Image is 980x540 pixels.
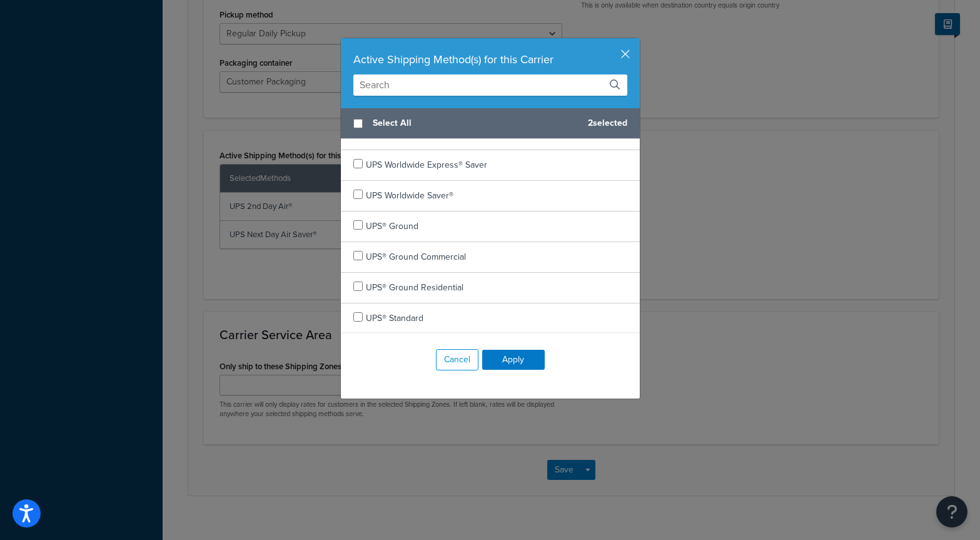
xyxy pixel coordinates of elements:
[366,189,453,202] span: UPS Worldwide Saver®
[366,220,418,233] span: UPS® Ground
[353,74,627,96] input: Search
[366,312,423,325] span: UPS® Standard
[366,158,487,171] span: UPS Worldwide Express® Saver
[482,350,545,370] button: Apply
[366,281,463,294] span: UPS® Ground Residential
[341,108,640,139] div: 2 selected
[436,349,478,370] button: Cancel
[353,51,627,68] div: Active Shipping Method(s) for this Carrier
[373,115,578,132] span: Select All
[366,250,466,263] span: UPS® Ground Commercial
